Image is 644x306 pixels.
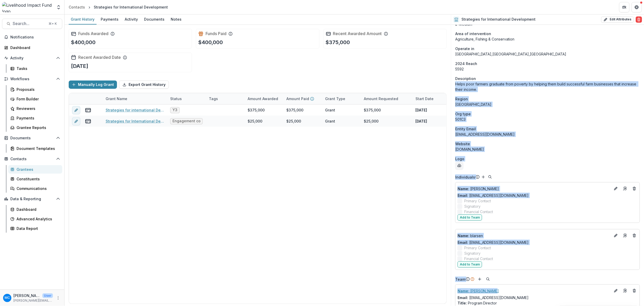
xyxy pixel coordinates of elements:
div: Amount Requested [361,93,412,104]
div: Start Date [412,93,451,104]
div: Reviewers [17,106,58,111]
p: $400,000 [198,38,223,46]
div: Constituents [17,176,58,182]
div: Dashboard [17,207,58,212]
a: Payments [99,14,121,25]
button: Edit [613,186,619,192]
div: Start Date [412,96,437,101]
a: [DOMAIN_NAME] [455,147,484,151]
a: Notes [169,14,184,25]
a: Advanced Analytics [8,215,62,223]
div: Amount Paid [283,93,322,104]
a: Email: [EMAIL_ADDRESS][DOMAIN_NAME] [458,295,529,300]
a: Grantees [8,165,62,174]
span: Title : [458,301,467,305]
span: Name : [458,187,469,191]
button: Add [480,174,486,180]
p: Amount Paid [286,96,309,101]
div: Amount Awarded [245,93,283,104]
h2: Recent Awarded Date [78,55,121,60]
div: Amount Awarded [245,96,281,101]
button: download-entity-logo [455,162,464,170]
span: Org type [455,111,471,117]
button: Partners [619,2,630,12]
div: Grant [325,107,335,113]
a: Constituents [8,175,62,183]
span: Name : [458,289,469,293]
button: Get Help [632,2,642,12]
a: Strategies for international Developemnet - 2023-25 Grant [106,107,164,113]
button: Add to Team [458,214,482,221]
nav: breadcrumb [67,3,170,11]
span: Notifications [10,35,60,39]
button: view-payments [85,107,91,113]
span: Signatory [464,204,481,209]
span: Primary Contact [464,245,491,251]
div: Activity [123,15,140,23]
span: Activity [10,56,54,60]
div: Dashboard [10,45,58,50]
button: Deletes [631,186,638,192]
span: Workflows [10,77,54,81]
div: Advanced Analytics [17,216,58,222]
p: [GEOGRAPHIC_DATA] [455,102,640,107]
h2: Funds Awarded [78,31,108,36]
button: view-payments [85,118,91,124]
button: Open Activity [2,54,62,62]
button: Add to Team [458,261,482,268]
div: Form Builder [17,96,58,102]
button: Open entity switcher [55,2,62,12]
a: Name: [PERSON_NAME] [458,186,611,191]
a: Reviewers [8,104,62,113]
p: [PERSON_NAME] [458,288,611,294]
button: Open Documents [2,134,62,142]
span: Search... [13,21,45,26]
button: edit [72,106,80,114]
div: Grant History [69,15,97,23]
p: [PERSON_NAME] [458,186,611,191]
img: Livelihood Impact Fund logo [2,2,53,12]
a: Grant History [69,14,97,25]
p: blarsen [458,233,611,238]
div: Document Templates [17,146,58,151]
a: Communications [8,184,62,193]
div: Proposals [17,87,58,92]
p: Agriculture, Fishing & Conservation [455,36,640,42]
span: Documents [10,136,54,140]
span: Name : [458,233,469,238]
a: Data Report [8,224,62,233]
span: Email: [458,193,468,198]
p: [PERSON_NAME] [13,293,40,298]
p: [DATE] [415,118,427,124]
a: Activity [123,14,140,25]
span: Region [455,96,468,102]
p: [GEOGRAPHIC_DATA],[GEOGRAPHIC_DATA],[GEOGRAPHIC_DATA] [455,51,640,57]
span: Signatory [464,251,481,256]
div: Communications [17,186,58,191]
span: Entity Email [455,126,476,132]
a: Proposals [8,85,62,94]
button: Search [487,174,493,180]
p: 5592 [455,66,640,72]
p: 501C3 [455,117,640,122]
a: Dashboard [2,43,62,52]
p: $400,000 [71,38,96,46]
div: Strategies for International Development [94,4,168,10]
div: Contacts [69,4,85,10]
div: [EMAIL_ADDRESS][DOMAIN_NAME] [455,132,640,137]
div: Tasks [17,66,58,71]
div: Payments [99,15,121,23]
button: Edit Attributes [601,17,634,23]
a: Document Templates [8,144,62,153]
div: Data Report [17,226,58,231]
h2: Funds Paid [206,31,226,36]
p: User [42,293,53,298]
span: Engagement completed [172,119,200,123]
a: Documents [142,14,167,25]
p: [PERSON_NAME][EMAIL_ADDRESS][DOMAIN_NAME] [13,298,53,303]
p: [DATE] [415,107,427,113]
button: Open Data & Reporting [2,195,62,203]
a: Payments [8,114,62,122]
